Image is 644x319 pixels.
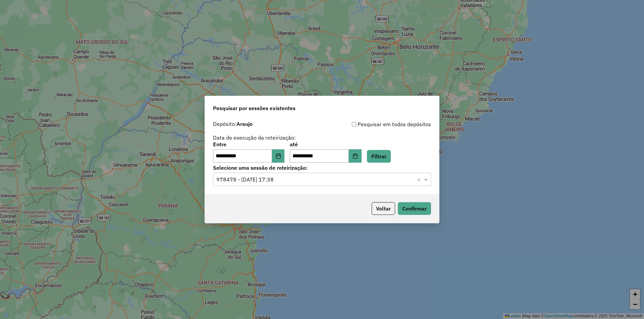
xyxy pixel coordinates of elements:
button: Voltar [372,202,395,215]
span: Clear all [417,175,423,183]
label: Depósito: [213,120,253,128]
strong: Araujo [236,121,253,127]
label: Data de execução da roteirização: [213,134,296,142]
div: Pesquisar em todos depósitos [322,120,431,128]
label: Entre [213,140,284,148]
button: Choose Date [349,149,362,163]
button: Choose Date [272,149,285,163]
button: Confirmar [398,202,431,215]
label: até [290,140,361,148]
label: Selecione uma sessão de roteirização: [213,164,431,172]
button: Filtrar [367,150,391,163]
span: Pesquisar por sessões existentes [213,104,296,112]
